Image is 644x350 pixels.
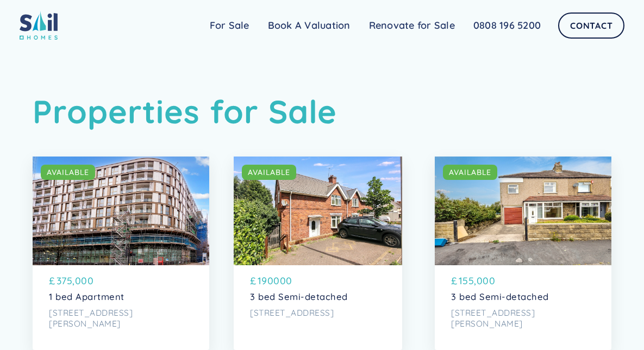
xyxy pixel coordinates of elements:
p: 190000 [258,273,292,288]
p: £ [49,273,55,288]
a: Contact [558,12,624,39]
a: AVAILABLE£1900003 bed Semi-detached[STREET_ADDRESS] [234,157,402,350]
a: AVAILABLE£375,0001 bed Apartment[STREET_ADDRESS][PERSON_NAME] [33,157,209,350]
img: sail home logo colored [20,11,58,40]
a: AVAILABLE£155,0003 bed Semi-detached[STREET_ADDRESS][PERSON_NAME] [435,157,611,350]
a: Renovate for Sale [360,15,464,36]
a: For Sale [201,15,259,36]
div: AVAILABLE [449,167,491,178]
p: 3 bed Semi-detached [250,291,386,302]
p: £ [451,273,458,288]
p: 1 bed Apartment [49,291,193,302]
a: Book A Valuation [259,15,360,36]
p: [STREET_ADDRESS][PERSON_NAME] [49,308,193,329]
p: 3 bed Semi-detached [451,291,595,302]
p: 155,000 [459,273,496,288]
p: 375,000 [57,273,94,288]
a: 0808 196 5200 [464,15,550,36]
div: AVAILABLE [47,167,89,178]
p: [STREET_ADDRESS][PERSON_NAME] [451,308,595,329]
h1: Properties for Sale [33,92,611,131]
p: [STREET_ADDRESS] [250,308,386,318]
p: £ [250,273,257,288]
div: AVAILABLE [248,167,290,178]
